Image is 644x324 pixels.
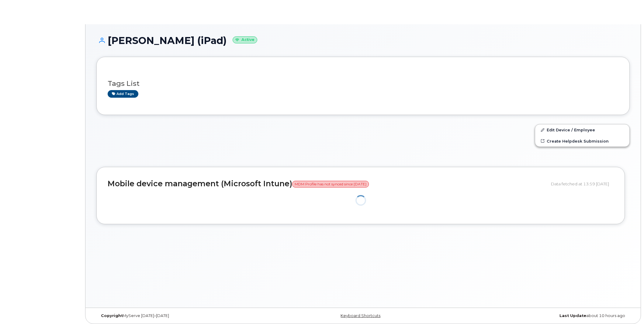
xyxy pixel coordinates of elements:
a: Keyboard Shortcuts [341,313,380,318]
div: MyServe [DATE]–[DATE] [96,313,274,318]
a: Edit Device / Employee [535,124,629,135]
div: about 10 hours ago [452,313,630,318]
span: MDM Profile has not synced since [DATE] [292,181,369,187]
h3: Tags List [108,80,618,87]
a: Add tags [108,90,138,98]
a: Create Helpdesk Submission [535,136,629,147]
small: Active [233,36,257,43]
strong: Copyright [101,313,123,318]
h1: [PERSON_NAME] (iPad) [96,35,630,46]
strong: Last Update [559,313,586,318]
div: Data fetched at 13:59 [DATE] [551,178,614,190]
h2: Mobile device management (Microsoft Intune) [108,180,546,188]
